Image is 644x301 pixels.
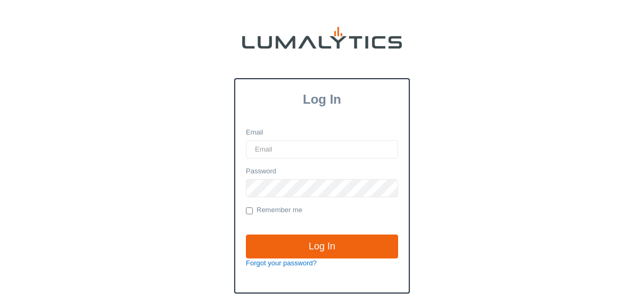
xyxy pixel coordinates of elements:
input: Email [246,140,398,158]
label: Password [246,166,276,177]
label: Email [246,128,263,138]
img: lumalytics-black-e9b537c871f77d9ce8d3a6940f85695cd68c596e3f819dc492052d1098752254.png [242,27,402,49]
input: Remember me [246,207,253,214]
a: Forgot your password? [246,259,317,267]
input: Log In [246,235,398,259]
label: Remember me [246,205,302,216]
h3: Log In [235,92,409,107]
